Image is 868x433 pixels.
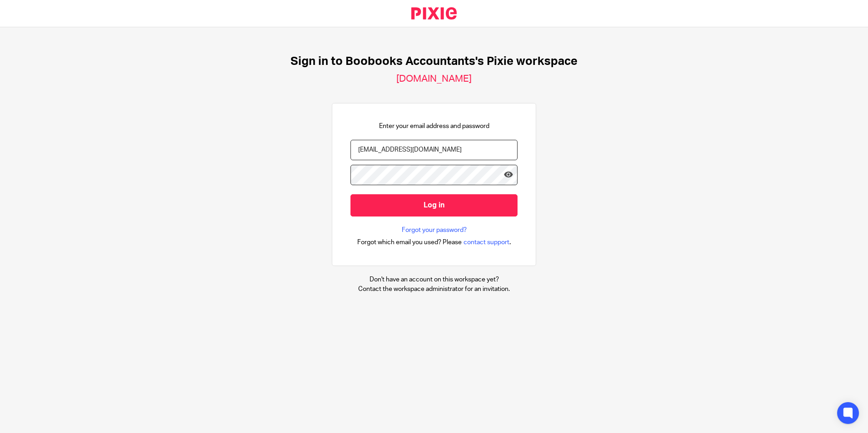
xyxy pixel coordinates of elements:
div: . [357,237,511,247]
p: Don't have an account on this workspace yet? [358,275,510,284]
h1: Sign in to Boobooks Accountants's Pixie workspace [291,54,577,69]
input: name@example.com [350,140,518,160]
a: Forgot your password? [402,226,467,235]
input: Log in [350,194,518,216]
p: Contact the workspace administrator for an invitation. [358,285,510,294]
span: Forgot which email you used? Please [357,238,462,247]
span: contact support [464,238,509,247]
h2: [DOMAIN_NAME] [396,73,472,85]
p: Enter your email address and password [379,122,489,131]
